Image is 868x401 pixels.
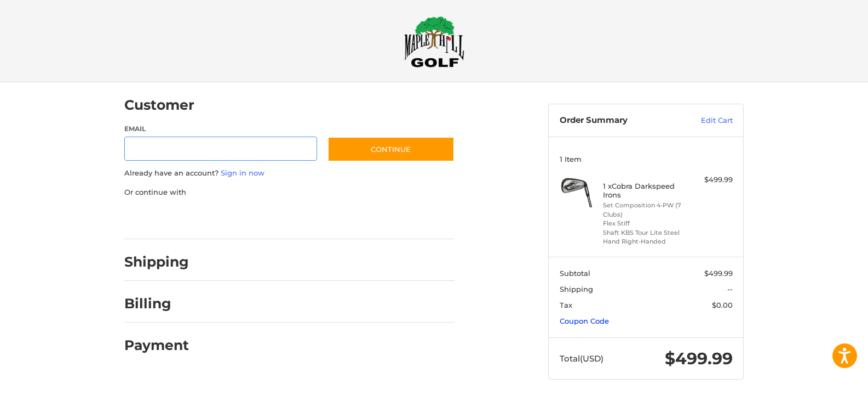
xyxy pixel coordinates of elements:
[121,208,203,228] iframe: PayPal-paypal
[124,253,189,270] h2: Shipping
[603,219,687,228] li: Flex Stiff
[560,353,603,364] span: Total (USD)
[689,174,733,185] div: $499.99
[712,301,733,309] span: $0.00
[727,285,733,293] span: --
[214,208,296,228] iframe: PayPal-paylater
[124,295,188,312] h2: Billing
[603,228,687,238] li: Shaft KBS Tour Lite Steel
[603,201,687,219] li: Set Composition 4-PW (7 Clubs)
[560,285,593,293] span: Shipping
[603,182,687,200] h4: 1 x Cobra Darkspeed Irons
[560,155,733,163] h3: 1 Item
[665,348,733,369] span: $499.99
[124,168,455,179] p: Already have an account?
[560,269,590,278] span: Subtotal
[677,115,733,126] a: Edit Cart
[404,16,464,67] img: Maple Hill Golf
[603,237,687,246] li: Hand Right-Handed
[560,115,677,126] h3: Order Summary
[778,371,868,401] iframe: Google Customer Reviews
[560,317,609,325] a: Coupon Code
[124,124,317,134] label: Email
[221,168,265,177] a: Sign in now
[124,97,194,114] h2: Customer
[307,208,389,228] iframe: PayPal-venmo
[124,337,189,354] h2: Payment
[704,269,733,278] span: $499.99
[124,187,455,198] p: Or continue with
[560,301,572,309] span: Tax
[327,137,455,162] button: Continue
